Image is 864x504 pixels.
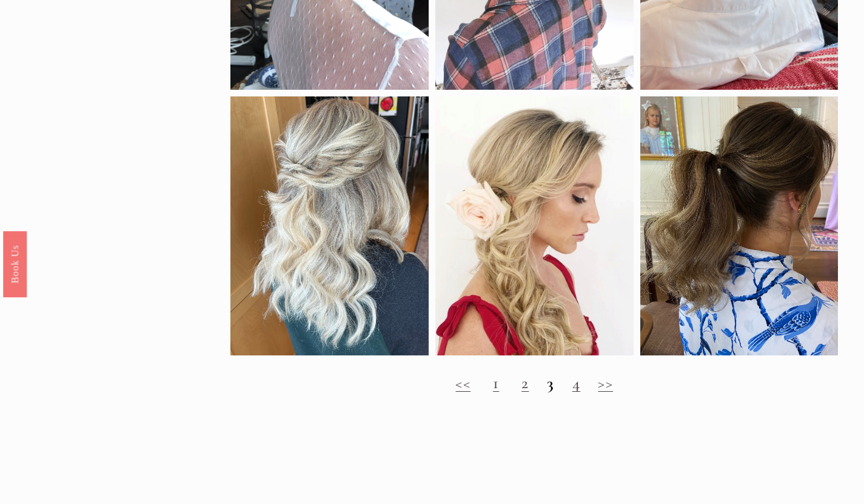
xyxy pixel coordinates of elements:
[547,373,554,393] strong: 3
[598,373,613,393] a: >>
[572,373,580,393] a: 4
[455,373,471,393] a: <<
[521,373,529,393] a: 2
[493,373,499,393] a: 1
[3,230,27,297] a: Book Us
